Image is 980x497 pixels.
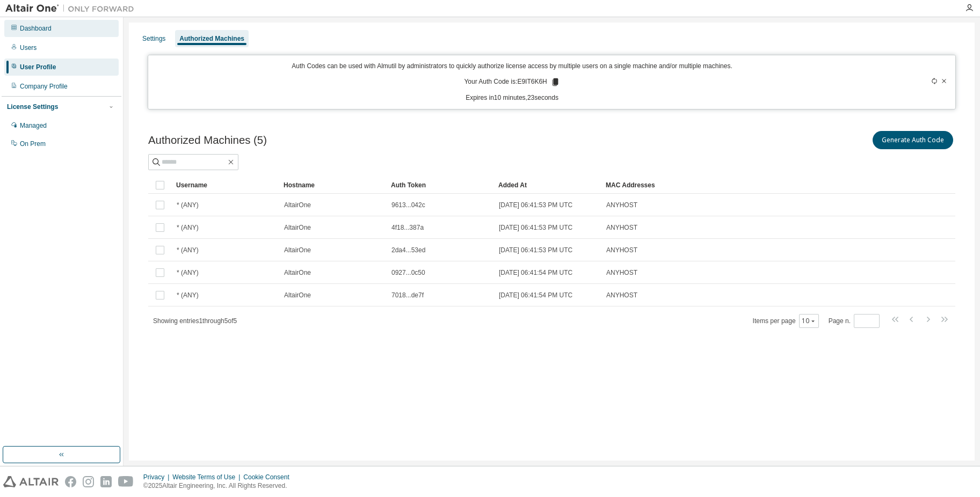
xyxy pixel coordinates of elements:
div: Privacy [143,473,172,481]
span: Showing entries 1 through 5 of 5 [153,317,237,325]
div: Cookie Consent [243,473,295,481]
div: Dashboard [20,24,52,33]
div: User Profile [20,63,56,71]
span: * (ANY) [177,246,199,254]
div: Username [176,177,275,194]
img: facebook.svg [65,476,76,487]
div: Website Terms of Use [172,473,243,481]
div: Auth Token [391,177,490,194]
img: youtube.svg [118,476,134,487]
span: * (ANY) [177,223,199,232]
span: ANYHOST [606,268,637,277]
img: instagram.svg [83,476,94,487]
span: 0927...0c50 [391,268,425,277]
div: Hostname [284,177,382,194]
span: [DATE] 06:41:54 PM UTC [499,291,572,299]
p: Expires in 10 minutes, 23 seconds [155,93,869,103]
div: On Prem [20,140,46,148]
div: Authorized Machines [179,34,244,43]
div: Users [20,43,37,52]
div: Settings [142,34,165,43]
span: AltairOne [284,223,311,232]
span: 2da4...53ed [391,246,425,254]
button: Generate Auth Code [873,131,953,149]
div: License Settings [7,103,58,111]
span: Page n. [829,314,880,328]
span: * (ANY) [177,201,199,209]
p: © 2025 Altair Engineering, Inc. All Rights Reserved. [143,481,296,491]
div: Added At [498,177,597,194]
span: 9613...042c [391,201,425,209]
span: 4f18...387a [391,223,424,232]
span: [DATE] 06:41:53 PM UTC [499,201,572,209]
div: Managed [20,121,47,130]
img: linkedin.svg [100,476,112,487]
span: [DATE] 06:41:53 PM UTC [499,246,572,254]
img: altair_logo.svg [3,476,59,487]
span: ANYHOST [606,291,637,299]
span: [DATE] 06:41:53 PM UTC [499,223,572,232]
p: Your Auth Code is: E9IT6K6H [464,77,560,87]
div: Company Profile [20,82,68,91]
p: Auth Codes can be used with Almutil by administrators to quickly authorize license access by mult... [155,62,869,71]
span: Items per page [753,314,819,328]
span: AltairOne [284,246,311,254]
span: ANYHOST [606,201,637,209]
span: ANYHOST [606,223,637,232]
span: AltairOne [284,291,311,299]
div: MAC Addresses [606,177,843,194]
img: Altair One [5,3,140,14]
span: AltairOne [284,268,311,277]
span: [DATE] 06:41:54 PM UTC [499,268,572,277]
span: 7018...de7f [391,291,424,299]
span: AltairOne [284,201,311,209]
button: 10 [802,317,816,325]
span: * (ANY) [177,291,199,299]
span: Authorized Machines (5) [148,134,267,147]
span: * (ANY) [177,268,199,277]
span: ANYHOST [606,246,637,254]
